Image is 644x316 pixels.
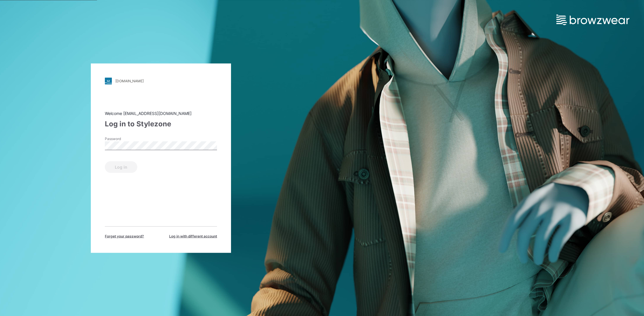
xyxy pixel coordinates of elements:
div: Log in to Stylezone [105,118,217,129]
span: Log in with different account [169,233,217,239]
div: Welcome [EMAIL_ADDRESS][DOMAIN_NAME] [105,110,217,116]
label: Password [105,136,146,141]
img: stylezone-logo.562084cfcfab977791bfbf7441f1a819.svg [105,77,112,84]
img: browzwear-logo.e42bd6dac1945053ebaf764b6aa21510.svg [556,15,629,25]
span: Forget your password? [105,233,144,239]
a: [DOMAIN_NAME] [105,77,217,84]
div: [DOMAIN_NAME] [115,79,144,83]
